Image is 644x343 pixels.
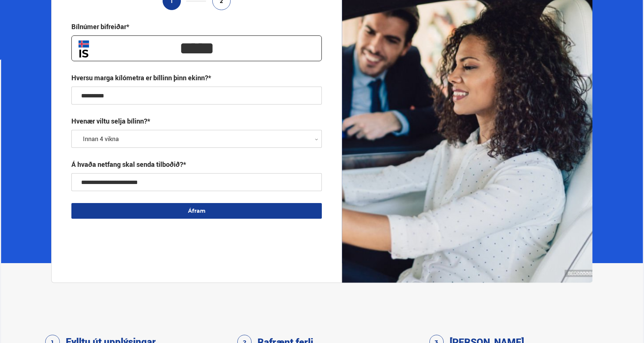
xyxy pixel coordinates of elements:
label: Hvenær viltu selja bílinn?* [71,116,150,125]
div: Bílnúmer bifreiðar* [71,22,129,31]
button: Open LiveChat chat widget [6,3,28,25]
button: Áfram [71,203,322,219]
div: Á hvaða netfang skal senda tilboðið?* [71,160,186,169]
div: Hversu marga kílómetra er bíllinn þinn ekinn?* [71,73,211,82]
